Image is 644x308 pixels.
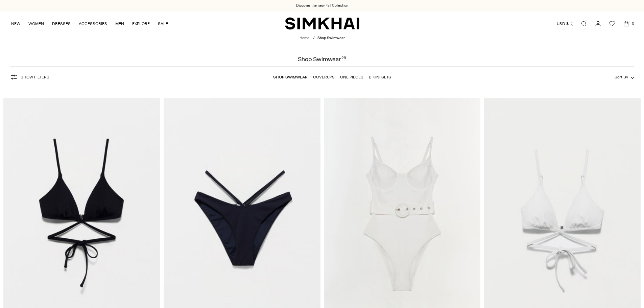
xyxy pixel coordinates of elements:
nav: Linked collections [273,70,391,84]
a: Coverups [313,75,335,79]
span: 0 [630,20,636,26]
a: Open cart modal [620,17,633,30]
a: One Pieces [340,75,363,79]
a: Open search modal [577,17,591,30]
a: Go to the account page [591,17,605,30]
a: Wishlist [605,17,619,30]
a: Bikini Sets [369,75,391,79]
a: Discover the new Fall Collection [296,3,348,8]
a: DRESSES [52,16,71,31]
a: Home [300,36,309,40]
a: EXPLORE [132,16,150,31]
span: Shop Swimwear [317,36,345,40]
div: 29 [341,56,346,62]
h1: Shop Swimwear [298,56,346,62]
button: Show Filters [10,72,49,82]
a: ACCESSORIES [79,16,107,31]
span: Show Filters [21,75,49,79]
a: SALE [158,16,168,31]
button: USD $ [557,16,575,31]
a: SIMKHAI [285,17,359,30]
a: NEW [11,16,20,31]
a: WOMEN [28,16,44,31]
button: Sort By [615,73,634,81]
span: Sort By [615,75,628,79]
nav: breadcrumbs [300,35,345,41]
a: MEN [115,16,124,31]
div: / [313,35,315,41]
a: Shop Swimwear [273,75,308,79]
